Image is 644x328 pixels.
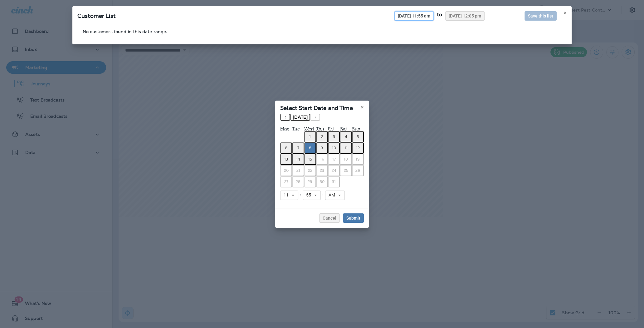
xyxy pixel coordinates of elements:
[316,131,328,142] button: October 2, 2025
[304,131,316,142] button: October 1, 2025
[357,134,359,139] abbr: October 5, 2025
[332,168,336,173] abbr: October 24, 2025
[340,165,352,176] button: October 25, 2025
[285,146,287,151] abbr: October 6, 2025
[290,114,310,121] button: [DATE]
[328,142,340,154] button: October 10, 2025
[309,134,311,139] abbr: October 1, 2025
[280,176,292,187] button: October 27, 2025
[280,191,298,200] button: 11
[297,146,299,151] abbr: October 7, 2025
[332,146,336,151] abbr: October 10, 2025
[284,168,289,173] abbr: October 20, 2025
[333,134,335,139] abbr: October 3, 2025
[328,165,340,176] button: October 24, 2025
[340,142,352,154] button: October 11, 2025
[304,165,316,176] button: October 22, 2025
[304,126,314,132] abbr: Wednesday
[352,165,364,176] button: October 26, 2025
[345,134,347,139] abbr: October 4, 2025
[292,176,304,187] button: October 28, 2025
[296,179,300,184] abbr: October 28, 2025
[356,146,360,151] abbr: October 12, 2025
[308,179,312,184] abbr: October 29, 2025
[328,154,340,165] button: October 17, 2025
[344,157,348,162] abbr: October 18, 2025
[344,168,348,173] abbr: October 25, 2025
[292,126,300,132] abbr: Tuesday
[320,157,324,162] abbr: October 16, 2025
[316,142,328,154] button: October 9, 2025
[306,192,314,198] span: 55
[292,154,304,165] button: October 14, 2025
[280,154,292,165] button: October 13, 2025
[332,179,336,184] abbr: October 31, 2025
[292,142,304,154] button: October 7, 2025
[293,114,308,120] span: [DATE]
[316,154,328,165] button: October 16, 2025
[340,131,352,142] button: October 4, 2025
[332,157,336,162] abbr: October 17, 2025
[304,142,316,154] button: October 8, 2025
[308,168,312,173] abbr: October 22, 2025
[320,179,324,184] abbr: October 30, 2025
[328,131,340,142] button: October 3, 2025
[352,126,360,132] abbr: Sunday
[316,165,328,176] button: October 23, 2025
[280,126,290,132] abbr: Monday
[280,165,292,176] button: October 20, 2025
[296,157,300,162] abbr: October 14, 2025
[320,168,324,173] abbr: October 23, 2025
[309,146,311,151] abbr: October 8, 2025
[316,176,328,187] button: October 30, 2025
[352,142,364,154] button: October 12, 2025
[284,179,288,184] abbr: October 27, 2025
[325,191,345,200] button: AM
[284,192,291,198] span: 11
[321,134,323,139] abbr: October 2, 2025
[328,176,340,187] button: October 31, 2025
[316,126,324,132] abbr: Thursday
[284,157,288,162] abbr: October 13, 2025
[304,176,316,187] button: October 29, 2025
[356,157,360,162] abbr: October 19, 2025
[292,165,304,176] button: October 21, 2025
[308,157,312,162] abbr: October 15, 2025
[340,126,347,132] abbr: Saturday
[280,142,292,154] button: October 6, 2025
[304,154,316,165] button: October 15, 2025
[310,114,320,121] button: ›
[344,146,348,151] abbr: October 11, 2025
[298,191,303,200] div: :
[280,114,290,121] button: ‹
[328,126,333,132] abbr: Friday
[323,216,336,220] span: Cancel
[321,191,325,200] div: :
[346,216,360,220] span: Submit
[343,213,364,223] button: Submit
[296,168,300,173] abbr: October 21, 2025
[275,101,369,114] div: Select Start Date and Time
[319,213,340,223] button: Cancel
[340,154,352,165] button: October 18, 2025
[352,131,364,142] button: October 5, 2025
[352,154,364,165] button: October 19, 2025
[321,146,323,151] abbr: October 9, 2025
[355,168,360,173] abbr: October 26, 2025
[303,191,321,200] button: 55
[329,192,338,198] span: AM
